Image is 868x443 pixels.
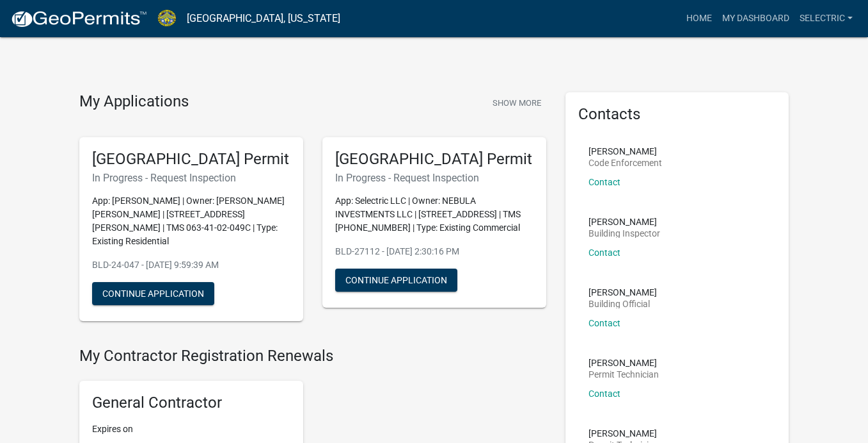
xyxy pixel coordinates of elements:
[588,158,662,167] p: Code Enforcement
[335,172,533,184] h6: In Progress - Request Inspection
[588,217,660,226] p: [PERSON_NAME]
[92,194,290,248] p: App: [PERSON_NAME] | Owner: [PERSON_NAME] [PERSON_NAME] | [STREET_ADDRESS][PERSON_NAME] | TMS 063...
[92,258,290,272] p: BLD-24-047 - [DATE] 9:59:39 AM
[79,347,546,365] h4: My Contractor Registration Renewals
[92,172,290,184] h6: In Progress - Request Inspection
[92,150,290,169] h5: [GEOGRAPHIC_DATA] Permit
[588,429,659,438] p: [PERSON_NAME]
[335,245,533,258] p: BLD-27112 - [DATE] 2:30:16 PM
[487,92,546,113] button: Show More
[79,92,189,112] h4: My Applications
[588,147,662,156] p: [PERSON_NAME]
[588,358,659,367] p: [PERSON_NAME]
[588,370,659,379] p: Permit Technician
[335,150,533,169] h5: [GEOGRAPHIC_DATA] Permit
[588,247,620,258] a: Contact
[157,10,177,27] img: Jasper County, South Carolina
[588,299,657,308] p: Building Official
[187,8,340,29] a: [GEOGRAPHIC_DATA], [US_STATE]
[92,394,290,412] h5: General Contractor
[588,318,620,328] a: Contact
[588,389,620,399] a: Contact
[588,288,657,297] p: [PERSON_NAME]
[92,422,290,436] p: Expires on
[335,269,457,292] button: Continue Application
[578,105,777,124] h5: Contacts
[794,6,858,31] a: Selectric
[681,6,717,31] a: Home
[588,229,660,238] p: Building Inspector
[335,194,533,235] p: App: Selectric LLC | Owner: NEBULA INVESTMENTS LLC | [STREET_ADDRESS] | TMS [PHONE_NUMBER] | Type...
[588,177,620,187] a: Contact
[92,282,214,305] button: Continue Application
[717,6,794,31] a: My Dashboard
